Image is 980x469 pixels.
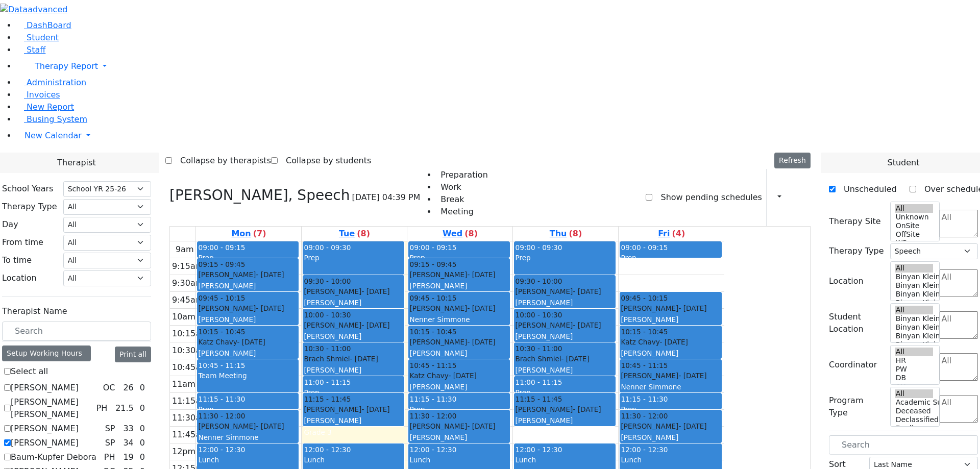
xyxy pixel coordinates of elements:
span: 12:00 - 12:30 [304,446,351,454]
div: Prep [515,253,615,263]
div: [PERSON_NAME] [515,365,615,375]
div: Prep [409,253,509,263]
option: All [895,264,934,273]
span: - [DATE] [467,422,495,430]
div: 19 [121,451,135,463]
div: 11:45am [170,429,211,441]
span: New Report [27,102,74,112]
span: - [DATE] [678,372,706,380]
div: 11:30am [170,412,211,424]
div: [PERSON_NAME] [515,331,615,341]
span: 09:00 - 09:15 [198,243,245,252]
div: [PERSON_NAME] [304,286,403,297]
span: - [DATE] [256,270,284,279]
label: Collapse by therapists [172,153,271,169]
div: Lunch [198,455,298,465]
option: DB [895,374,934,382]
div: OC [99,382,119,394]
option: Binyan Klein 4 [895,281,934,290]
span: 09:45 - 10:15 [198,293,245,303]
span: - [DATE] [256,422,284,430]
label: Unscheduled [836,181,897,198]
div: Lunch [409,455,509,465]
input: Search [829,435,978,455]
label: (8) [357,228,370,240]
div: 33 [121,423,135,435]
div: Grade 3 [515,427,615,437]
div: Prep [198,404,298,414]
option: Binyan Klein 3 [895,332,934,340]
label: Show pending schedules [652,189,762,206]
div: SP [101,423,119,435]
a: Invoices [16,90,60,100]
div: Prep [304,253,403,263]
span: Staff [27,45,45,55]
span: 10:15 - 10:45 [409,327,456,337]
span: 09:30 - 10:00 [515,276,562,286]
div: Katz Chavy [409,371,509,381]
option: Binyan Klein 5 [895,273,934,281]
a: September 12, 2025 [656,227,687,241]
label: (7) [253,228,266,240]
label: Day [2,218,18,231]
div: 9:30am [170,277,205,289]
option: PW [895,365,934,374]
div: Prep [304,387,403,398]
span: - [DATE] [573,321,601,329]
span: Administration [27,78,86,87]
span: 11:00 - 11:15 [304,378,351,386]
label: To time [2,254,32,266]
span: 11:15 - 11:45 [515,394,562,404]
span: 12:00 - 12:30 [515,446,562,454]
div: [PERSON_NAME] [515,286,615,297]
div: Lunch [621,455,720,465]
label: School Years [2,183,53,195]
div: Lunch [515,455,615,465]
div: Nenner Simmone [198,432,298,442]
label: [PERSON_NAME] [PERSON_NAME] [11,396,92,421]
label: Therapy Site [829,215,881,228]
option: Deceased [895,407,934,415]
span: [DATE] 04:39 PM [352,191,421,204]
div: [PERSON_NAME] [515,404,615,414]
span: - [DATE] [467,304,495,312]
div: Brach Shmiel [515,354,615,364]
label: Therapy Type [829,245,884,257]
option: Declines [895,424,934,433]
div: [PERSON_NAME] [409,337,509,347]
span: - [DATE] [467,338,495,346]
div: [PERSON_NAME] [621,314,720,325]
div: Prep [198,253,298,263]
label: From time [2,236,43,249]
li: Break [436,193,487,206]
div: 0 [138,451,147,463]
span: - [DATE] [361,287,389,295]
div: [PERSON_NAME] [409,348,509,358]
div: [PERSON_NAME] [304,415,403,426]
span: 11:30 - 12:00 [621,411,668,421]
div: Prep [515,387,615,398]
div: [PERSON_NAME] [409,281,509,291]
option: Binyan Klein 2 [895,340,934,349]
button: Refresh [774,153,811,168]
div: [PERSON_NAME] [304,404,403,414]
span: 09:00 - 09:15 [621,243,668,252]
option: Binyan Klein 4 [895,323,934,332]
span: 11:15 - 11:45 [304,394,351,404]
div: Setup [795,189,800,206]
label: [PERSON_NAME] [11,382,79,394]
div: [PERSON_NAME] [409,303,509,313]
div: [PERSON_NAME] [621,432,720,442]
option: All [895,306,934,314]
div: 0 [138,423,147,435]
div: 10:30am [170,344,211,357]
span: 10:15 - 10:45 [621,327,668,337]
div: [PERSON_NAME] [621,303,720,313]
span: 10:30 - 11:00 [515,343,562,354]
span: 11:15 - 11:30 [198,395,245,403]
a: Therapy Report [16,56,980,77]
span: Student [27,33,59,42]
span: 09:45 - 10:15 [409,293,456,303]
div: Prep [621,404,720,414]
div: Prep [409,404,509,414]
